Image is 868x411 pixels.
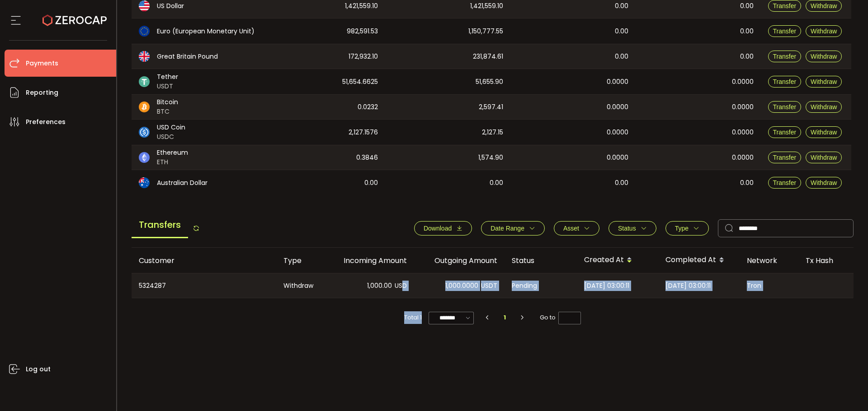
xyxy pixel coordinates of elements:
span: Date Range [491,225,524,232]
span: US Dollar [157,1,184,11]
button: Withdraw [806,177,842,189]
button: Download [414,221,472,236]
span: [DATE] 03:00:11 [665,281,711,291]
span: Transfer [773,129,797,136]
span: [DATE] 03:00:11 [584,281,629,291]
span: 1,000.0000 [445,281,478,291]
span: 0.00 [615,26,628,37]
button: Asset [554,221,599,236]
span: Withdraw [811,2,837,9]
span: Go to [540,311,581,324]
span: Payments [26,57,58,70]
span: Withdraw [811,28,837,35]
button: Status [609,221,656,236]
span: Transfer [773,53,797,60]
span: Withdraw [811,53,837,60]
span: 51,654.6625 [342,77,378,87]
span: Transfer [773,2,797,9]
img: gbp_portfolio.svg [139,51,150,62]
img: aud_portfolio.svg [139,177,150,188]
span: USDC [157,132,185,142]
span: Bitcoin [157,97,178,107]
div: Type [276,255,324,266]
span: 2,127.15 [482,127,503,138]
span: Transfers [132,212,188,238]
span: 231,874.61 [473,51,503,62]
span: Ethereum [157,148,188,157]
span: Tether [157,72,178,82]
button: Transfer [768,126,802,138]
div: Created At [577,253,658,268]
span: USDT [481,281,497,291]
div: 5324287 [132,273,276,298]
img: usd_portfolio.svg [139,0,150,11]
span: 172,932.10 [349,51,378,62]
span: 0.00 [740,178,754,188]
iframe: Chat Widget [763,314,868,411]
span: Withdraw [811,103,837,111]
img: btc_portfolio.svg [139,102,150,112]
span: 0.3846 [356,152,378,163]
span: 0.0000 [732,102,754,112]
span: Log out [26,363,51,376]
span: 0.0000 [607,77,628,87]
span: Withdraw [811,154,837,161]
span: Withdraw [811,78,837,85]
span: 0.00 [740,51,754,62]
span: Euro (European Monetary Unit) [157,27,255,36]
span: Great Britain Pound [157,52,218,61]
span: USD [395,281,407,291]
button: Withdraw [806,101,842,113]
span: 2,597.41 [479,102,503,112]
span: 0.0000 [607,152,628,163]
span: 0.0000 [732,152,754,163]
span: 0.00 [740,1,754,11]
span: Total 1 [404,311,422,324]
span: 1,150,777.55 [468,26,503,37]
span: 0.00 [615,1,628,11]
button: Withdraw [806,76,842,88]
button: Transfer [768,25,802,37]
span: Transfer [773,179,797,186]
span: 0.0000 [607,127,628,138]
span: Preferences [26,115,66,129]
span: USDT [157,82,178,91]
span: 0.00 [490,178,503,188]
span: 2,127.1576 [349,127,378,138]
button: Withdraw [806,25,842,37]
div: Customer [132,255,276,266]
span: 0.00 [740,26,754,37]
button: Transfer [768,152,802,163]
span: USD Coin [157,123,185,132]
span: 0.0232 [358,102,378,112]
img: eth_portfolio.svg [139,152,150,163]
span: Type [675,225,689,232]
span: 51,655.90 [476,77,503,87]
span: 0.0000 [732,127,754,138]
span: 1,000.00 [367,281,392,291]
span: Asset [563,225,579,232]
button: Type [665,221,709,236]
span: Download [424,225,452,232]
span: Pending [512,281,537,291]
span: 0.00 [615,178,628,188]
img: usdc_portfolio.svg [139,127,150,138]
span: Transfer [773,103,797,111]
button: Transfer [768,177,802,189]
button: Transfer [768,51,802,62]
span: 0.00 [364,178,378,188]
div: Outgoing Amount [414,255,505,266]
span: ETH [157,157,188,167]
span: Transfer [773,78,797,85]
button: Withdraw [806,152,842,163]
button: Withdraw [806,51,842,62]
span: Transfer [773,28,797,35]
span: 0.0000 [607,102,628,112]
li: 1 [497,311,513,324]
button: Date Range [481,221,545,236]
span: Status [618,225,636,232]
span: Reporting [26,86,58,99]
div: Status [505,255,577,266]
img: eur_portfolio.svg [139,26,150,37]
